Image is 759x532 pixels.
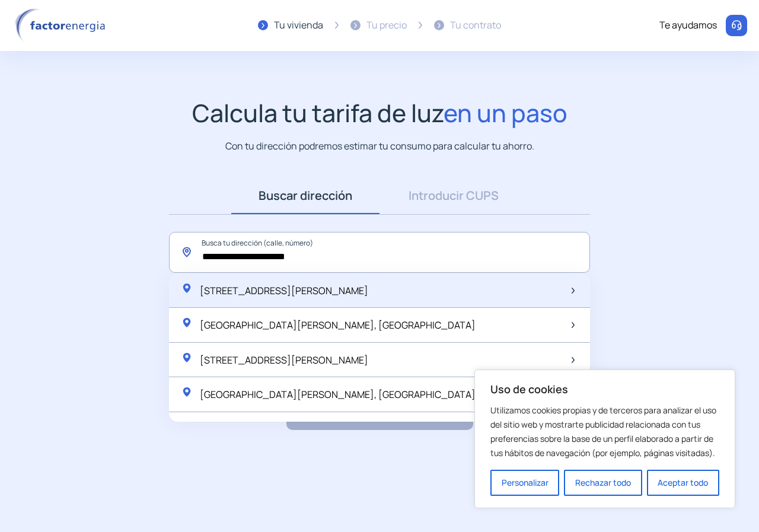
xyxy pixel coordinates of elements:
button: Personalizar [490,470,559,496]
div: Uso de cookies [474,369,735,508]
img: location-pin-green.svg [181,352,193,364]
img: logo factor [12,8,113,43]
a: Introducir CUPS [379,177,528,214]
p: Utilizamos cookies propias y de terceros para analizar el uso del sitio web y mostrarte publicida... [490,403,719,460]
p: Uso de cookies [490,382,719,396]
button: Aceptar todo [647,470,719,496]
span: [STREET_ADDRESS][PERSON_NAME] [200,284,368,297]
div: Tu contrato [450,18,501,33]
div: Te ayudamos [659,18,717,33]
span: [STREET_ADDRESS][PERSON_NAME] [200,353,368,367]
div: Tu precio [366,18,407,33]
img: arrow-next-item.svg [572,322,575,328]
img: location-pin-green.svg [181,282,193,294]
h1: Calcula tu tarifa de luz [192,98,567,128]
img: arrow-next-item.svg [572,288,575,294]
img: location-pin-green.svg [181,317,193,329]
span: [GEOGRAPHIC_DATA][PERSON_NAME], [GEOGRAPHIC_DATA] [200,388,476,401]
img: location-pin-green.svg [181,386,193,398]
img: llamar [731,20,742,31]
img: location-pin-green.svg [181,421,193,433]
span: en un paso [444,96,567,129]
img: arrow-next-item.svg [572,357,575,363]
a: Buscar dirección [231,177,379,214]
button: Rechazar todo [564,470,642,496]
span: [GEOGRAPHIC_DATA][PERSON_NAME], [GEOGRAPHIC_DATA] [200,318,476,332]
p: Con tu dirección podremos estimar tu consumo para calcular tu ahorro. [225,139,534,154]
div: Tu vivienda [274,18,323,33]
